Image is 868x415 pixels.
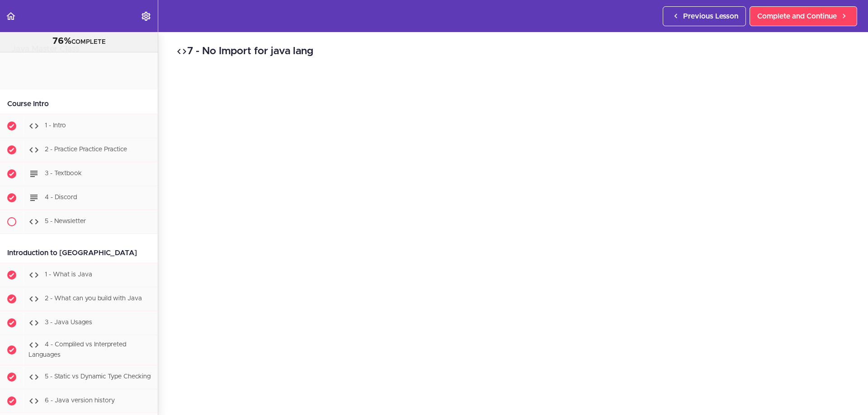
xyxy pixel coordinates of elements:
span: 2 - Practice Practice Practice [45,146,127,153]
span: 76% [52,37,71,46]
span: 5 - Newsletter [45,218,86,224]
a: Complete and Continue [750,6,857,26]
span: 3 - Java Usages [45,319,92,326]
h2: 7 - No Import for java lang [176,44,850,59]
span: 3 - Textbook [45,170,82,177]
span: 1 - Intro [45,122,66,129]
span: Previous Lesson [683,11,738,22]
span: 1 - What is Java [45,271,92,278]
div: COMPLETE [11,36,146,47]
span: 6 - Java version history [45,397,115,404]
svg: Settings Menu [141,11,151,22]
span: 4 - Discord [45,194,77,201]
span: 2 - What can you build with Java [45,295,142,302]
span: 5 - Static vs Dynamic Type Checking [45,373,151,380]
svg: Back to course curriculum [5,11,16,22]
a: Previous Lesson [663,6,746,26]
span: Complete and Continue [757,11,837,22]
span: 4 - Compliled vs Interpreted Languages [28,341,126,358]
